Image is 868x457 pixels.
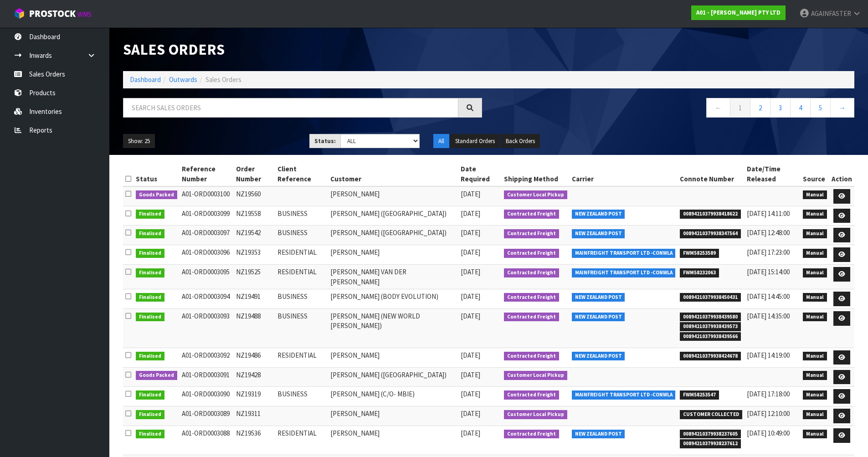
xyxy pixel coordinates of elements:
[829,162,854,186] th: Action
[328,186,458,206] td: [PERSON_NAME]
[461,370,480,379] span: [DATE]
[680,352,741,361] span: 00894210379938424678
[461,267,480,276] span: [DATE]
[328,367,458,387] td: [PERSON_NAME] ([GEOGRAPHIC_DATA])
[803,313,827,322] span: Manual
[572,390,676,400] span: MAINFREIGHT TRANSPORT LTD -CONWLA
[123,134,155,149] button: Show: 25
[747,312,790,320] span: [DATE] 14:35:00
[136,371,177,380] span: Goods Packed
[136,313,164,322] span: Finalised
[572,313,625,322] span: NEW ZEALAND POST
[504,371,567,380] span: Customer Local Pickup
[328,387,458,406] td: [PERSON_NAME] (C/O- MBIE)
[77,10,92,19] small: WMS
[136,390,164,400] span: Finalised
[275,426,328,455] td: RESIDENTIAL
[14,8,25,19] img: cube-alt.png
[803,352,827,361] span: Manual
[328,206,458,226] td: [PERSON_NAME] ([GEOGRAPHIC_DATA])
[234,289,275,309] td: NZ19491
[770,98,791,118] a: 3
[328,162,458,186] th: Customer
[496,98,855,120] nav: Page navigation
[136,249,164,258] span: Finalised
[136,430,164,439] span: Finalised
[461,228,480,237] span: [DATE]
[234,162,275,186] th: Order Number
[680,390,719,400] span: FWM58253547
[504,229,559,238] span: Contracted Freight
[180,289,234,309] td: A01-ORD0003094
[803,293,827,302] span: Manual
[803,190,827,200] span: Manual
[328,245,458,265] td: [PERSON_NAME]
[811,9,851,18] span: AGAINFASTER
[461,390,480,398] span: [DATE]
[803,210,827,219] span: Manual
[680,293,741,302] span: 00894210379938450431
[130,75,161,84] a: Dashboard
[180,206,234,226] td: A01-ORD0003099
[275,387,328,406] td: BUSINESS
[803,268,827,277] span: Manual
[180,387,234,406] td: A01-ORD0003090
[747,351,790,359] span: [DATE] 14:19:00
[803,390,827,400] span: Manual
[747,228,790,237] span: [DATE] 12:48:00
[275,289,328,309] td: BUSINESS
[803,410,827,419] span: Manual
[504,293,559,302] span: Contracted Freight
[328,265,458,289] td: [PERSON_NAME] VAN DER [PERSON_NAME]
[180,406,234,426] td: A01-ORD0003089
[572,210,625,219] span: NEW ZEALAND POST
[747,292,790,301] span: [DATE] 14:45:00
[275,245,328,265] td: RESIDENTIAL
[680,322,741,331] span: 00894210379938439573
[810,98,831,118] a: 5
[680,332,741,341] span: 00894210379938439566
[461,248,480,257] span: [DATE]
[680,410,742,419] span: CUSTOMER COLLECTED
[275,162,328,186] th: Client Reference
[461,409,480,418] span: [DATE]
[180,186,234,206] td: A01-ORD0003100
[275,309,328,348] td: BUSINESS
[205,75,241,84] span: Sales Orders
[572,430,625,439] span: NEW ZEALAND POST
[504,268,559,277] span: Contracted Freight
[328,289,458,309] td: [PERSON_NAME] (BODY EVOLUTION)
[180,426,234,455] td: A01-ORD0003088
[461,351,480,359] span: [DATE]
[790,98,811,118] a: 4
[461,190,480,198] span: [DATE]
[180,162,234,186] th: Reference Number
[572,249,676,258] span: MAINFREIGHT TRANSPORT LTD -CONWLA
[234,309,275,348] td: NZ19488
[706,98,730,118] a: ←
[572,293,625,302] span: NEW ZEALAND POST
[234,348,275,367] td: NZ19486
[275,265,328,289] td: RESIDENTIAL
[461,429,480,437] span: [DATE]
[328,309,458,348] td: [PERSON_NAME] (NEW WORLD [PERSON_NAME])
[275,206,328,226] td: BUSINESS
[136,268,164,277] span: Finalised
[136,410,164,419] span: Finalised
[504,210,559,219] span: Contracted Freight
[234,367,275,387] td: NZ19428
[180,226,234,245] td: A01-ORD0003097
[572,229,625,238] span: NEW ZEALAND POST
[234,387,275,406] td: NZ19319
[314,137,336,145] strong: Status:
[747,429,790,437] span: [DATE] 10:49:00
[275,226,328,245] td: BUSINESS
[680,249,719,258] span: FWM58253589
[136,352,164,361] span: Finalised
[803,229,827,238] span: Manual
[747,267,790,276] span: [DATE] 15:14:00
[747,248,790,257] span: [DATE] 17:23:00
[136,210,164,219] span: Finalised
[504,249,559,258] span: Contracted Freight
[504,410,567,419] span: Customer Local Pickup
